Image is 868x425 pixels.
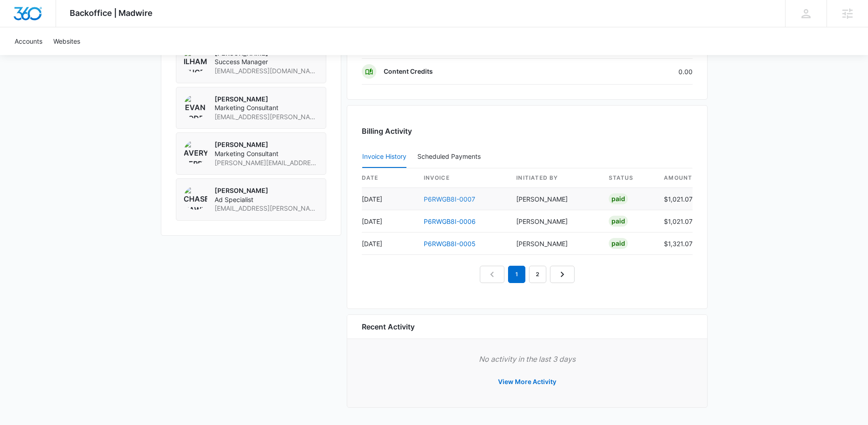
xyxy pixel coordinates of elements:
[480,266,575,283] nav: Pagination
[508,266,525,283] em: 1
[184,140,207,164] img: Avery Berryman
[656,210,693,233] td: $1,021.07
[215,112,318,121] span: [EMAIL_ADDRESS][PERSON_NAME][DOMAIN_NAME]
[424,240,476,248] a: P6RWGB8I-0005
[48,27,86,55] a: Websites
[424,195,475,203] a: P6RWGB8I-0007
[601,168,656,188] th: status
[656,188,693,210] td: $1,021.07
[417,153,484,160] div: Scheduled Payments
[184,95,207,118] img: Evan Rodriguez
[362,146,406,168] button: Invoice History
[184,186,207,210] img: Chase Hawkinson
[215,66,318,76] span: [EMAIL_ADDRESS][DOMAIN_NAME]
[609,216,628,227] div: Paid
[416,168,509,188] th: invoice
[9,27,48,55] a: Accounts
[424,218,476,225] a: P6RWGB8I-0006
[609,193,628,204] div: Paid
[362,354,693,364] p: No activity in the last 3 days
[550,266,575,283] a: Next Page
[215,158,318,167] span: [PERSON_NAME][EMAIL_ADDRESS][PERSON_NAME][DOMAIN_NAME]
[184,49,207,72] img: Ilham Nugroho
[215,103,318,112] span: Marketing Consultant
[509,233,601,255] td: [PERSON_NAME]
[215,57,318,66] span: Success Manager
[362,321,415,332] h6: Recent Activity
[529,266,546,283] a: Page 2
[509,210,601,233] td: [PERSON_NAME]
[215,195,318,204] span: Ad Specialist
[656,233,693,255] td: $1,321.07
[656,168,693,188] th: amount
[509,188,601,210] td: [PERSON_NAME]
[362,168,416,188] th: date
[362,233,416,255] td: [DATE]
[215,186,318,195] p: [PERSON_NAME]
[215,140,318,149] p: [PERSON_NAME]
[489,371,565,393] button: View More Activity
[362,126,693,137] h3: Billing Activity
[215,149,318,158] span: Marketing Consultant
[362,210,416,233] td: [DATE]
[215,204,318,213] span: [EMAIL_ADDRESS][PERSON_NAME][DOMAIN_NAME]
[609,238,628,249] div: Paid
[362,188,416,210] td: [DATE]
[509,168,601,188] th: Initiated By
[596,59,693,85] td: 0.00
[384,67,433,76] p: Content Credits
[70,8,153,18] span: Backoffice | Madwire
[215,95,318,104] p: [PERSON_NAME]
